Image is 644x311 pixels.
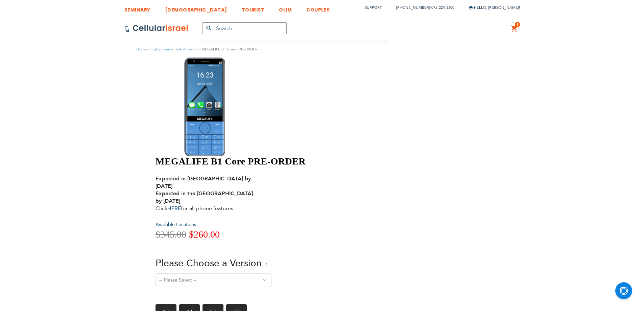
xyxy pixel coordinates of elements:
a: Cell phone [151,47,170,52]
a: 1 [511,25,518,33]
a: Support [365,5,382,10]
a: Home [136,47,146,52]
img: Cellular Israel Logo [124,24,189,32]
span: Hello, [PERSON_NAME]! [469,5,520,10]
a: HERE [167,205,181,212]
a: SEMINARY [124,2,150,14]
li: MEGALIFE B1 Core PRE-ORDER [197,46,258,52]
span: $260.00 [189,229,220,240]
strong: Expected in [GEOGRAPHIC_DATA] by [DATE] Expected in the [GEOGRAPHIC_DATA] by [DATE] [156,175,253,205]
a: 072-224-3300 [431,5,454,10]
a: OLIM [279,2,292,14]
div: Click for all phone features [156,175,260,212]
span: Please Choose a Version [156,257,262,270]
a: [DEMOGRAPHIC_DATA] [165,2,227,14]
a: Talk n' Text + [175,47,197,52]
input: Search [202,22,287,34]
span: 1 [516,22,519,27]
a: [PHONE_NUMBER] [396,5,430,10]
li: / [389,3,454,13]
h1: MEGALIFE B1 Core PRE-ORDER [156,156,392,167]
span: $345.00 [156,229,186,240]
a: COUPLES [306,2,330,14]
img: MEGALIFE B1 Core PRE-ORDER [184,58,225,156]
a: Available Locations [156,221,196,228]
a: TOURIST [242,2,265,14]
